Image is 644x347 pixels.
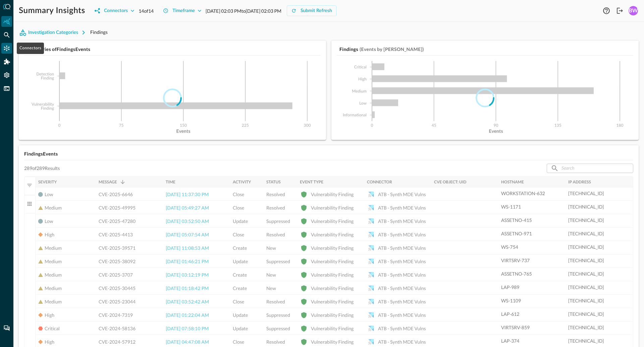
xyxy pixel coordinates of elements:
button: Connectors [91,5,139,16]
div: Addons [2,56,12,67]
button: Logout [614,5,625,16]
div: Connectors [1,43,12,54]
h5: (Events by [PERSON_NAME]) [360,46,424,53]
span: Findings [90,29,108,35]
div: Settings [1,70,12,80]
h5: Categories of Findings Events [27,46,321,53]
h5: Findings [339,46,358,53]
div: Chat [1,323,12,334]
button: Timeframe [159,5,206,16]
div: Connectors [17,43,44,54]
p: 14 of 14 [139,7,154,14]
h1: Summary Insights [19,5,85,16]
button: Help [601,5,612,16]
input: Search [561,162,618,174]
p: Selected date/time range [206,7,281,14]
p: 289 of 289 Results [24,165,60,171]
h5: Findings Events [24,151,633,157]
button: Investigation Categories [19,27,90,38]
div: FSQL [1,83,12,94]
div: Summary Insights [1,16,12,27]
button: Submit Refresh [287,5,336,16]
div: Federated Search [1,30,12,40]
div: BW [629,6,638,15]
